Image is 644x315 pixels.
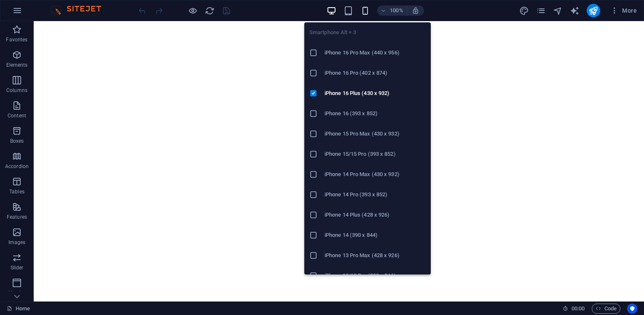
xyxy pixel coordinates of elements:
span: 00 00 [572,304,585,314]
p: Slider [11,264,24,271]
i: Navigator [553,6,563,16]
h6: iPhone 15/15 Pro (393 x 852) [325,149,426,159]
h6: 100% [390,5,403,16]
p: Content [8,112,26,119]
a: Click to cancel selection. Double-click to open Pages [7,304,30,314]
h6: iPhone 14 Pro (393 x 852) [325,190,426,200]
p: Boxes [10,138,24,144]
button: design [519,5,529,16]
p: Features [7,214,27,220]
span: Code [596,304,617,314]
p: Favorites [6,36,27,43]
button: reload [204,5,215,16]
button: 100% [377,5,407,16]
h6: iPhone 14 Plus (428 x 926) [325,210,426,220]
i: Design (Ctrl+Alt+Y) [519,6,529,16]
span: More [610,6,637,15]
h6: iPhone 16 (393 x 852) [325,109,426,119]
i: On resize automatically adjust zoom level to fit chosen device. [412,7,419,14]
p: Tables [9,188,24,195]
button: pages [536,5,546,16]
button: Click here to leave preview mode and continue editing [188,5,198,16]
button: Code [592,304,620,314]
button: text_generator [570,5,580,16]
i: Reload page [205,6,215,16]
button: publish [587,4,600,17]
p: Header [8,290,25,296]
p: Accordion [5,163,29,170]
img: Editor Logo [48,5,112,16]
i: Pages (Ctrl+Alt+S) [536,6,546,16]
h6: iPhone 14 (390 x 844) [325,230,426,240]
h6: iPhone 13 Pro Max (428 x 926) [325,250,426,261]
i: AI Writer [570,6,580,16]
button: More [607,4,640,17]
span: : [577,305,579,312]
p: Images [8,239,26,246]
h6: iPhone 13/13 Pro (390 x 844) [325,271,426,281]
p: Columns [6,87,27,94]
i: Publish [588,6,598,16]
button: Usercentrics [627,304,637,314]
h6: iPhone 16 Plus (430 x 932) [325,88,426,98]
h6: iPhone 14 Pro Max (430 x 932) [325,169,426,179]
h6: Session time [563,304,585,314]
button: navigator [553,5,563,16]
p: Elements [6,62,28,68]
h6: iPhone 16 Pro (402 x 874) [325,68,426,78]
h6: iPhone 15 Pro Max (430 x 932) [325,129,426,139]
h6: iPhone 16 Pro Max (440 x 956) [325,48,426,58]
